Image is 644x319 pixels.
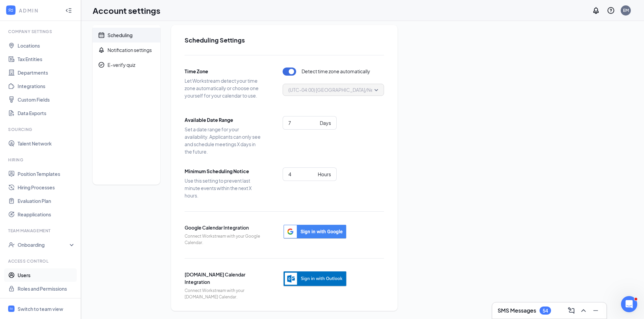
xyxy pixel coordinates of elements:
a: Reapplications [18,208,75,221]
iframe: Intercom live chat [621,296,637,312]
a: CheckmarkCircleE-verify quiz [93,57,160,72]
button: Minimize [590,305,601,316]
svg: WorkstreamLogo [9,307,14,311]
div: Onboarding [18,241,70,248]
a: Hiring Processes [18,181,75,194]
div: Hours [318,170,331,178]
a: Evaluation Plan [18,194,75,208]
span: Time Zone [185,68,262,75]
svg: CheckmarkCircle [98,61,105,68]
svg: Collapse [65,7,72,14]
svg: Notifications [592,6,600,15]
span: Minimum Scheduling Notice [185,167,262,175]
h3: SMS Messages [498,307,536,314]
h1: Account settings [93,5,160,16]
div: Sourcing [8,127,74,132]
a: Departments [18,66,75,79]
a: Integrations [18,79,75,93]
div: Days [320,119,331,127]
svg: ChevronUp [579,307,588,315]
svg: Minimize [592,307,600,315]
div: EM [623,7,629,13]
div: 54 [543,308,548,314]
div: Switch to team view [18,305,63,312]
span: Connect Workstream with your Google Calendar. [185,233,262,246]
a: Users [18,268,75,282]
div: Company Settings [8,29,74,34]
div: Notification settings [108,47,152,53]
span: Set a date range for your availability. Applicants can only see and schedule meetings X days in t... [185,126,262,155]
a: Custom Fields [18,93,75,106]
svg: Bell [98,47,105,53]
div: Hiring [8,157,74,163]
button: ChevronUp [578,305,589,316]
div: Scheduling [108,32,133,38]
a: BellNotification settings [93,43,160,57]
a: Data Exports [18,106,75,120]
a: Roles and Permissions [18,282,75,295]
svg: UserCheck [8,241,15,248]
div: ADMIN [19,7,59,14]
svg: QuestionInfo [607,6,615,15]
span: Available Date Range [185,116,262,124]
h2: Scheduling Settings [185,36,384,44]
span: Use this setting to prevent last minute events within the next X hours. [185,177,262,199]
span: [DOMAIN_NAME] Calendar Integration [185,271,262,286]
span: (UTC-04:00) [GEOGRAPHIC_DATA]/New_York - Eastern Time [288,85,423,95]
div: Team Management [8,228,74,234]
span: Let Workstream detect your time zone automatically or choose one yourself for your calendar to use. [185,77,262,99]
svg: WorkstreamLogo [7,7,14,14]
div: Access control [8,258,74,264]
svg: ComposeMessage [567,307,575,315]
svg: Calendar [98,32,105,38]
span: Connect Workstream with your [DOMAIN_NAME] Calendar. [185,288,262,300]
button: ComposeMessage [566,305,577,316]
a: CalendarScheduling [93,28,160,43]
div: E-verify quiz [108,61,135,68]
a: Talent Network [18,137,75,150]
a: Tax Entities [18,52,75,66]
a: Position Templates [18,167,75,181]
span: Google Calendar Integration [185,224,262,231]
span: Detect time zone automatically [302,68,370,76]
a: Locations [18,39,75,52]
